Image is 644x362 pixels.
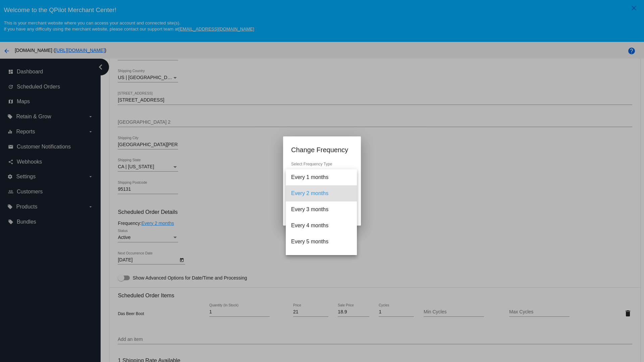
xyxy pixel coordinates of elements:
[291,234,352,250] span: Every 5 months
[291,250,352,266] span: Every 6 months
[291,218,352,234] span: Every 4 months
[291,169,352,185] span: Every 1 months
[291,185,352,201] span: Every 2 months
[291,201,352,218] span: Every 3 months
